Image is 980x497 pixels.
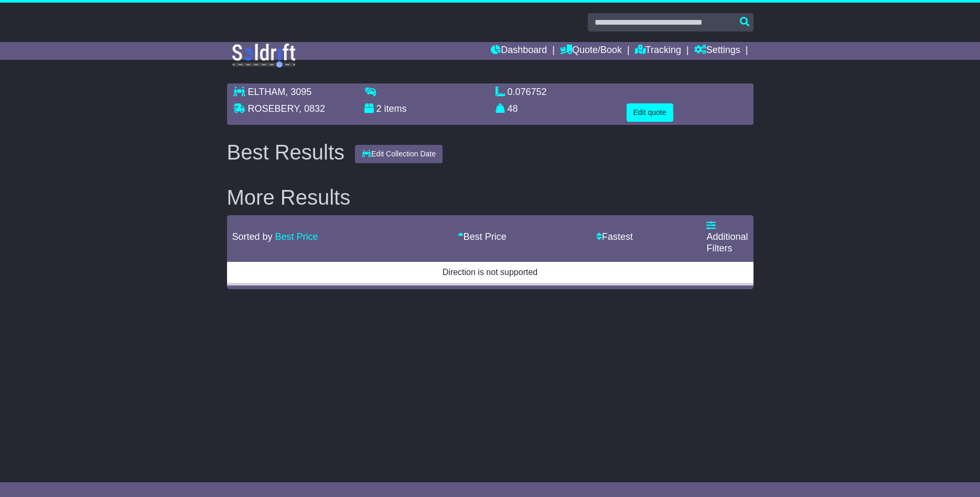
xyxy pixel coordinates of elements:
[596,231,633,242] a: Fastest
[222,141,350,164] div: Best Results
[627,103,673,122] button: Edit quote
[706,220,748,253] a: Additional Filters
[248,103,299,114] span: ROSEBERY
[694,42,740,60] a: Settings
[508,103,518,114] span: 48
[384,103,407,114] span: items
[248,87,286,97] span: ELTHAM
[285,87,311,97] span: , 3095
[376,103,382,114] span: 2
[458,231,507,242] a: Best Price
[355,145,443,163] button: Edit Collection Date
[227,261,753,284] td: Direction is not supported
[227,186,753,209] h2: More Results
[508,87,547,97] span: 0.076752
[560,42,622,60] a: Quote/Book
[299,103,325,114] span: , 0832
[232,231,273,242] span: Sorted by
[491,42,547,60] a: Dashboard
[635,42,681,60] a: Tracking
[275,231,318,242] a: Best Price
